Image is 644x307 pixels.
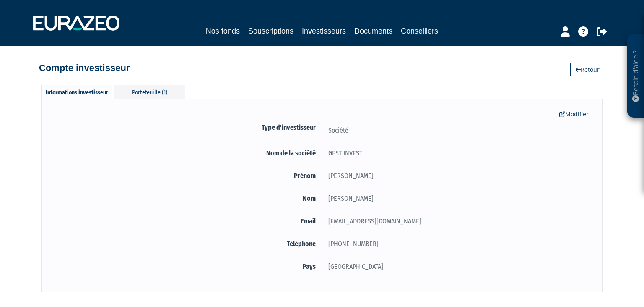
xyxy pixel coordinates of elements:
div: GEST INVEST [322,148,594,158]
div: [PERSON_NAME] [322,193,594,204]
a: Retour [570,63,605,76]
div: [GEOGRAPHIC_DATA] [322,261,594,272]
label: Nom [50,193,322,204]
div: Informations investisseur [41,85,112,99]
h4: Compte investisseur [39,63,130,73]
a: Nos fonds [206,25,240,37]
div: Portefeuille (1) [114,85,185,99]
label: Nom de la société [50,148,322,158]
a: Souscriptions [248,25,293,37]
a: Documents [354,25,392,37]
a: Investisseurs [302,25,346,38]
div: [EMAIL_ADDRESS][DOMAIN_NAME] [322,216,594,226]
div: Société [322,125,594,136]
img: 1732889491-logotype_eurazeo_blanc_rvb.png [33,16,119,31]
label: Pays [50,261,322,272]
label: Téléphone [50,239,322,249]
label: Email [50,216,322,226]
p: Besoin d'aide ? [631,38,641,114]
div: [PHONE_NUMBER] [322,239,594,249]
a: Conseillers [401,25,438,37]
a: Modifier [554,108,594,121]
label: Type d'investisseur [50,122,322,133]
div: [PERSON_NAME] [322,171,594,181]
label: Prénom [50,171,322,181]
